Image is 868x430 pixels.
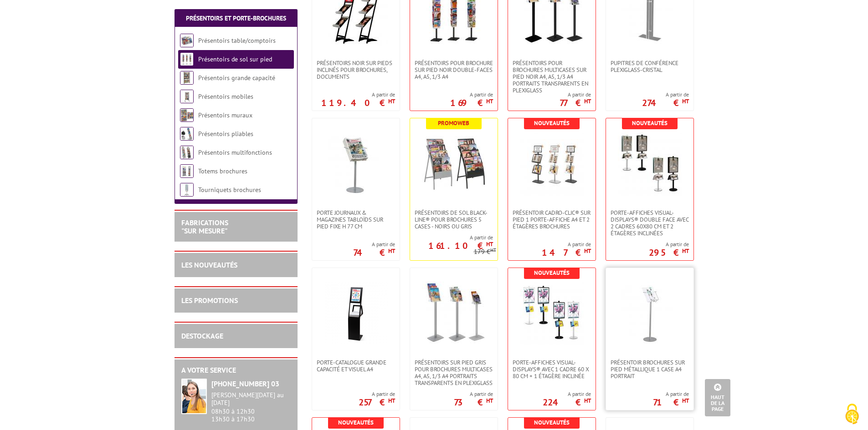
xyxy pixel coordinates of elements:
a: Haut de la page [705,379,730,416]
div: [PERSON_NAME][DATE] au [DATE] [211,391,291,407]
p: 119.40 € [321,100,395,106]
a: Présentoir Cadro-Clic® sur pied 1 porte-affiche A4 et 2 étagères brochures [508,209,596,230]
span: A partir de [649,241,689,248]
a: Présentoirs et Porte-brochures [186,14,286,22]
a: Tourniquets brochures [198,186,261,194]
p: 274 € [642,100,689,106]
a: Présentoirs mobiles [198,92,253,101]
img: widget-service.jpg [181,379,207,414]
a: Présentoirs muraux [198,111,252,119]
a: LES NOUVEAUTÉS [181,260,237,269]
span: Présentoirs pour brochure sur pied NOIR double-faces A4, A5, 1/3 A4 [415,60,493,80]
a: Présentoirs de sol Black-Line® pour brochures 5 Cases - Noirs ou Gris [410,209,498,230]
p: 257 € [359,400,395,405]
a: Totems brochures [198,167,247,175]
p: 179 € [474,248,496,255]
b: Nouveautés [338,419,374,426]
img: Totems brochures [180,164,194,178]
a: Présentoirs multifonctions [198,148,272,157]
span: A partir de [454,390,493,398]
span: Présentoirs de sol Black-Line® pour brochures 5 Cases - Noirs ou Gris [415,209,493,230]
sup: HT [490,247,496,253]
a: Présentoirs pour brochures multicases sur pied NOIR A4, A5, 1/3 A4 Portraits transparents en plex... [508,60,596,94]
span: A partir de [359,390,395,398]
span: A partir de [560,91,591,98]
a: Porte-affiches Visual-Displays® double face avec 2 cadres 60x80 cm et 2 étagères inclinées [606,209,693,237]
h2: A votre service [181,366,291,374]
sup: HT [486,97,493,105]
img: Présentoirs multifonctions [180,146,194,159]
a: PORTE-AFFICHES VISUAL-DISPLAYS® AVEC 1 CADRE 60 X 80 CM + 1 ÉTAGÈRE INCLINÉE [508,359,596,379]
p: 147 € [542,250,591,255]
p: 71 € [653,400,689,405]
sup: HT [584,247,591,255]
a: Présentoirs grande capacité [198,74,275,82]
span: A partir de [543,390,591,398]
img: Présentoirs de sol sur pied [180,52,194,66]
div: 08h30 à 12h30 13h30 à 17h30 [211,391,291,423]
img: Présentoirs de sol Black-Line® pour brochures 5 Cases - Noirs ou Gris [422,132,486,196]
span: Présentoir brochures sur pied métallique 1 case A4 Portrait [611,359,689,379]
span: A partir de [410,234,493,241]
b: Promoweb [438,119,469,127]
span: Porte Journaux & Magazines Tabloïds sur pied fixe H 77 cm [317,209,395,230]
b: Nouveautés [534,119,570,127]
img: Cookies (fenêtre modale) [841,403,863,425]
sup: HT [486,240,493,248]
p: 224 € [543,400,591,405]
a: Présentoirs pliables [198,130,253,138]
sup: HT [388,247,395,255]
a: Présentoirs NOIR sur pieds inclinés pour brochures, documents [312,60,400,80]
span: Présentoir Cadro-Clic® sur pied 1 porte-affiche A4 et 2 étagères brochures [513,209,591,230]
b: Nouveautés [534,419,570,426]
img: Présentoirs muraux [180,108,194,122]
a: DESTOCKAGE [181,331,223,340]
span: Pupitres de conférence plexiglass-cristal [611,60,689,73]
span: Présentoirs NOIR sur pieds inclinés pour brochures, documents [317,60,395,80]
p: 161.10 € [428,243,493,248]
p: 169 € [450,100,493,106]
a: Présentoirs table/comptoirs [198,36,276,45]
span: Présentoirs pour brochures multicases sur pied NOIR A4, A5, 1/3 A4 Portraits transparents en plex... [513,60,591,94]
img: PORTE-AFFICHES VISUAL-DISPLAYS® AVEC 1 CADRE 60 X 80 CM + 1 ÉTAGÈRE INCLINÉE [520,282,584,345]
p: 74 € [353,250,395,255]
img: Porte-affiches Visual-Displays® double face avec 2 cadres 60x80 cm et 2 étagères inclinées [618,132,682,196]
b: Nouveautés [632,119,668,127]
a: Présentoir brochures sur pied métallique 1 case A4 Portrait [606,359,693,379]
span: A partir de [642,91,689,98]
img: Présentoir Cadro-Clic® sur pied 1 porte-affiche A4 et 2 étagères brochures [520,132,584,196]
sup: HT [682,397,689,405]
span: Porte-affiches Visual-Displays® double face avec 2 cadres 60x80 cm et 2 étagères inclinées [611,209,689,237]
img: Présentoirs grande capacité [180,71,194,85]
p: 295 € [649,250,689,255]
sup: HT [584,97,591,105]
a: LES PROMOTIONS [181,296,238,305]
img: Présentoir brochures sur pied métallique 1 case A4 Portrait [618,282,682,345]
strong: [PHONE_NUMBER] 03 [211,379,279,388]
a: Porte-Catalogue grande capacité et Visuel A4 [312,359,400,373]
p: 77 € [560,100,591,106]
button: Cookies (fenêtre modale) [836,399,868,430]
img: Présentoirs table/comptoirs [180,34,194,47]
span: Porte-Catalogue grande capacité et Visuel A4 [317,359,395,373]
a: Présentoirs sur pied GRIS pour brochures multicases A4, A5, 1/3 A4 Portraits transparents en plex... [410,359,498,386]
span: A partir de [542,241,591,248]
img: Porte Journaux & Magazines Tabloïds sur pied fixe H 77 cm [324,132,388,196]
b: Nouveautés [534,269,570,277]
a: Présentoirs pour brochure sur pied NOIR double-faces A4, A5, 1/3 A4 [410,60,498,80]
a: Pupitres de conférence plexiglass-cristal [606,60,693,73]
sup: HT [682,97,689,105]
a: FABRICATIONS"Sur Mesure" [181,218,228,235]
p: 73 € [454,400,493,405]
sup: HT [388,397,395,405]
a: Porte Journaux & Magazines Tabloïds sur pied fixe H 77 cm [312,209,400,230]
span: A partir de [653,390,689,398]
span: PORTE-AFFICHES VISUAL-DISPLAYS® AVEC 1 CADRE 60 X 80 CM + 1 ÉTAGÈRE INCLINÉE [513,359,591,379]
span: A partir de [321,91,395,98]
img: Présentoirs sur pied GRIS pour brochures multicases A4, A5, 1/3 A4 Portraits transparents en plex... [422,282,486,345]
img: Présentoirs mobiles [180,90,194,103]
span: A partir de [353,241,395,248]
sup: HT [584,397,591,405]
span: Présentoirs sur pied GRIS pour brochures multicases A4, A5, 1/3 A4 Portraits transparents en plex... [415,359,493,386]
img: Tourniquets brochures [180,183,194,197]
